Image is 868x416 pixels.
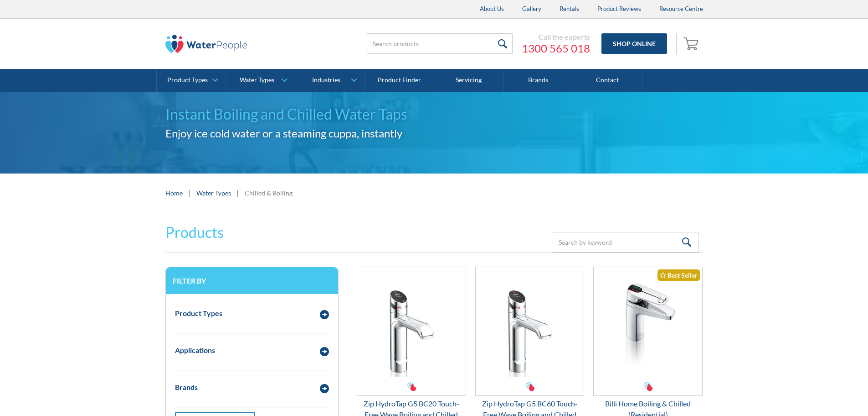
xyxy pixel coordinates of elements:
[683,36,701,51] img: shopping cart
[434,69,503,92] a: Servicing
[165,103,703,125] h1: Instant Boiling and Chilled Water Taps
[553,232,699,253] input: Search by keyword
[594,267,702,377] img: Billi Home Boiling & Chilled (Residential)
[245,188,293,198] div: Chilled & Boiling
[503,69,573,92] a: Brands
[165,221,224,243] h2: Products
[175,345,215,356] div: Applications
[357,267,466,377] img: Zip HydroTap G5 BC20 Touch-Free Wave Boiling and Chilled
[476,267,584,377] img: Zip HydroTap G5 BC60 Touch-Free Wave Boiling and Chilled
[573,69,642,92] a: Contact
[165,188,183,198] a: Home
[295,69,364,92] a: Industries
[175,308,222,319] div: Product Types
[312,76,340,84] div: Industries
[601,33,667,54] a: Shop Online
[522,32,590,42] div: Call the experts
[175,382,198,393] div: Brands
[657,269,700,281] div: Best Seller
[157,69,226,92] a: Product Types
[240,76,274,84] div: Water Types
[681,33,703,55] a: Open cart
[236,187,240,198] div: |
[196,188,231,198] a: Water Types
[165,125,703,142] h2: Enjoy ice cold water or a steaming cuppa, instantly
[367,33,513,54] input: Search products
[365,69,434,92] a: Product Finder
[167,76,208,84] div: Product Types
[173,276,331,285] h3: Filter by
[165,35,247,53] img: The Water People
[226,69,295,92] a: Water Types
[522,42,590,55] a: 1300 565 018
[187,187,192,198] div: |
